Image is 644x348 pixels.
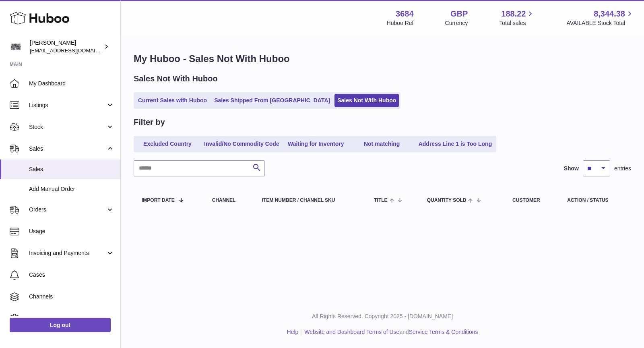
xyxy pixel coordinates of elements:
span: Sales [29,166,114,173]
p: All Rights Reserved. Copyright 2025 - [DOMAIN_NAME] [127,313,638,320]
span: Title [374,198,387,203]
span: Settings [29,315,114,322]
a: Address Line 1 is Too Long [416,137,495,151]
span: Sales [29,145,106,153]
li: and [301,328,478,336]
span: Total sales [499,19,535,27]
span: [EMAIL_ADDRESS][DOMAIN_NAME] [30,47,118,54]
span: Usage [29,228,114,235]
a: Help [287,329,299,335]
a: Invalid/No Commodity Code [201,137,282,151]
a: Sales Shipped From [GEOGRAPHIC_DATA] [211,94,333,107]
div: Currency [445,19,468,27]
span: Add Manual Order [29,185,114,193]
h1: My Huboo - Sales Not With Huboo [134,52,631,65]
span: Import date [142,198,175,203]
a: 8,344.38 AVAILABLE Stock Total [566,8,634,27]
span: 8,344.38 [594,8,625,19]
span: My Dashboard [29,80,114,87]
h2: Sales Not With Huboo [134,73,218,84]
span: Listings [29,101,106,109]
a: Current Sales with Huboo [135,94,210,107]
h2: Filter by [134,117,165,128]
div: Customer [512,198,551,203]
a: 188.22 Total sales [499,8,535,27]
span: Quantity Sold [427,198,466,203]
span: 188.22 [501,8,526,19]
div: Action / Status [567,198,623,203]
div: [PERSON_NAME] [30,39,102,54]
div: Channel [212,198,246,203]
a: Service Terms & Conditions [409,329,478,335]
a: Sales Not With Huboo [334,94,399,107]
a: Excluded Country [135,137,200,151]
span: Cases [29,271,114,279]
a: Waiting for Inventory [284,137,348,151]
div: Item Number / Channel SKU [262,198,358,203]
span: Invoicing and Payments [29,249,106,257]
a: Log out [10,318,111,332]
span: Channels [29,293,114,300]
strong: GBP [450,8,468,19]
a: Website and Dashboard Terms of Use [304,329,399,335]
a: Not matching [350,137,414,151]
span: Stock [29,123,106,131]
div: Huboo Ref [387,19,414,27]
span: AVAILABLE Stock Total [566,19,634,27]
span: entries [614,165,631,172]
span: Orders [29,206,106,213]
label: Show [564,165,579,172]
img: theinternationalventure@gmail.com [10,41,22,53]
strong: 3684 [396,8,414,19]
